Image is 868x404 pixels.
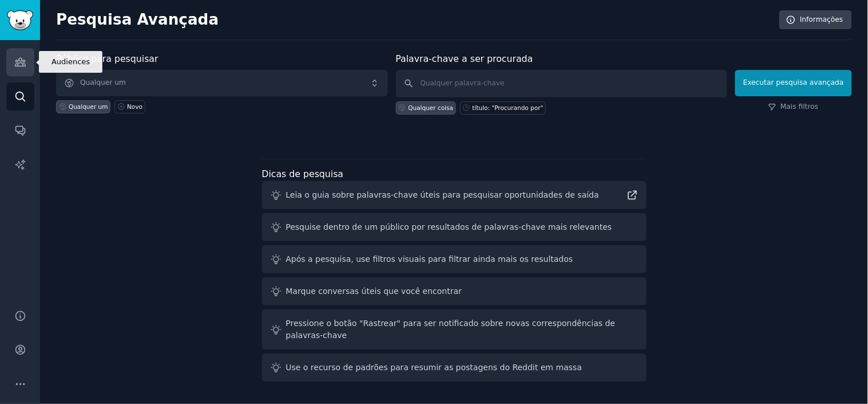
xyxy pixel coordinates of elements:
[735,70,852,96] button: Executar pesquisa avançada
[286,222,612,232] font: Pesquise dentro de um público por resultados de palavras-chave mais relevantes
[768,102,818,112] a: Mais filtros
[800,15,843,23] font: Informações
[409,104,454,111] font: Qualquer coisa
[114,100,145,113] a: Novo
[127,103,142,110] font: Novo
[56,53,158,64] font: Público para pesquisar
[286,190,600,199] font: Leia o guia sobre palavras-chave úteis para pesquisar oportunidades de saída
[286,363,582,372] font: Use o recurso de padrões para resumir as postagens do Reddit em massa
[396,53,533,64] font: Palavra-chave a ser procurada
[262,168,344,179] font: Dicas de pesquisa
[286,287,462,296] font: Marque conversas úteis que você encontrar
[396,70,728,97] input: Qualquer palavra-chave
[473,104,544,111] font: título: "Procurando por"
[780,103,818,111] font: Mais filtros
[69,103,108,110] font: Qualquer um
[56,11,219,28] font: Pesquisa Avançada
[56,70,388,96] button: Qualquer um
[743,79,844,87] font: Executar pesquisa avançada
[286,254,573,264] font: Após a pesquisa, use filtros visuais para filtrar ainda mais os resultados
[779,10,852,30] a: Informações
[7,10,33,30] img: Logotipo do GummySearch
[286,319,616,340] font: Pressione o botão "Rastrear" para ser notificado sobre novas correspondências de palavras-chave
[80,79,126,87] font: Qualquer um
